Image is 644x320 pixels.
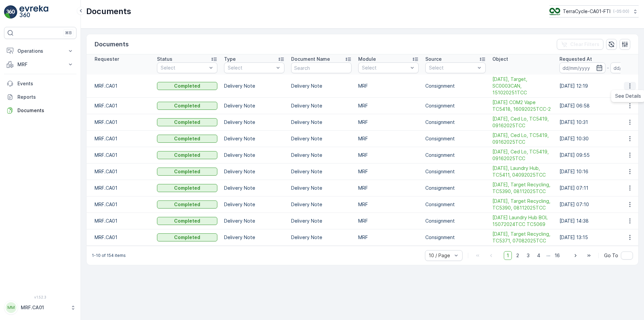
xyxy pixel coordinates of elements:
[524,251,533,260] span: 3
[615,93,641,99] span: See Details
[95,168,150,175] p: MRF.CA01
[95,201,150,208] p: MRF.CA01
[425,56,442,62] p: Source
[157,56,172,62] p: Status
[559,56,592,62] p: Requested At
[492,76,553,96] span: [DATE], Target, SC0003CAN, 151020251TCC
[425,83,486,89] p: Consignment
[291,102,352,109] p: Delivery Note
[604,252,618,259] span: Go To
[95,56,119,62] p: Requester
[224,201,284,208] p: Delivery Note
[358,102,419,109] p: MRF
[224,119,284,126] p: Delivery Note
[224,234,284,241] p: Delivery Note
[291,185,352,191] p: Delivery Note
[358,119,419,126] p: MRF
[425,152,486,158] p: Consignment
[174,102,200,109] p: Completed
[513,251,522,260] span: 2
[17,48,63,54] p: Operations
[224,135,284,142] p: Delivery Note
[358,56,376,62] p: Module
[492,231,553,244] span: [DATE], Target Recycling, TC5371, 07082025TCC
[492,56,508,62] p: Object
[358,185,419,191] p: MRF
[291,135,352,142] p: Delivery Note
[224,168,284,175] p: Delivery Note
[425,168,486,175] p: Consignment
[425,135,486,142] p: Consignment
[425,218,486,224] p: Consignment
[95,102,150,109] p: MRF.CA01
[157,82,217,90] button: Completed
[157,102,217,110] button: Completed
[157,151,217,159] button: Completed
[224,83,284,89] p: Delivery Note
[224,218,284,224] p: Delivery Note
[492,132,553,145] span: [DATE], Ced Lo, TC5419, 09162025TCC
[492,181,553,195] span: [DATE], Target Recycling, TC5390, 08112025TCC
[291,83,352,89] p: Delivery Note
[492,214,553,228] span: [DATE] Laundry Hub BOL 15072024TCC TC5069
[19,5,48,19] img: logo_light-DOdMpM7g.png
[174,201,200,208] p: Completed
[228,64,274,71] p: Select
[291,234,352,241] p: Delivery Note
[174,218,200,224] p: Completed
[157,184,217,192] button: Completed
[4,90,76,104] a: Reports
[224,56,236,62] p: Type
[174,168,200,175] p: Completed
[174,234,200,241] p: Completed
[224,102,284,109] p: Delivery Note
[425,234,486,241] p: Consignment
[492,231,553,244] a: 07/08/2025, Target Recycling, TC5371, 07082025TCC
[174,152,200,158] p: Completed
[425,185,486,191] p: Consignment
[4,44,76,58] button: Operations
[492,132,553,145] a: 09/16/2025, Ced Lo, TC5419, 09162025TCC
[549,8,560,15] img: TC_BVHiTW6.png
[4,104,76,117] a: Documents
[570,41,599,48] p: Clear Filters
[92,253,126,258] p: 1-10 of 154 items
[21,304,67,311] p: MRF.CA01
[612,91,644,101] a: See Details
[224,152,284,158] p: Delivery Note
[95,83,150,89] p: MRF.CA01
[291,62,352,73] input: Search
[358,83,419,89] p: MRF
[95,152,150,158] p: MRF.CA01
[492,214,553,228] a: 15.07.2024 Laundry Hub BOL 15072024TCC TC5069
[607,64,609,72] p: -
[157,135,217,143] button: Completed
[17,61,63,68] p: MRF
[559,62,605,73] input: dd/mm/yyyy
[492,99,553,112] a: 09/16/2025 COM2 Vape TC5418, 16092025TCC-2
[492,116,553,129] a: 09/16/2025, Ced Lo, TC5419, 09162025TCC
[174,83,200,89] p: Completed
[157,168,217,176] button: Completed
[429,64,475,71] p: Select
[4,301,76,315] button: MMMRF.CA01
[425,119,486,126] p: Consignment
[4,58,76,71] button: MRF
[492,165,553,178] a: 09/09/25, Laundry Hub, TC5411, 04092025TCC
[17,94,74,100] p: Reports
[95,119,150,126] p: MRF.CA01
[95,185,150,191] p: MRF.CA01
[492,198,553,211] span: [DATE], Target Recycling, TC5390, 08112025TCC
[86,6,131,17] p: Documents
[425,102,486,109] p: Consignment
[17,107,74,114] p: Documents
[157,217,217,225] button: Completed
[291,119,352,126] p: Delivery Note
[549,5,639,17] button: TerraCycle-CA01-FTI(-05:00)
[291,201,352,208] p: Delivery Note
[358,201,419,208] p: MRF
[291,56,330,62] p: Document Name
[362,64,408,71] p: Select
[557,39,603,50] button: Clear Filters
[6,302,16,313] div: MM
